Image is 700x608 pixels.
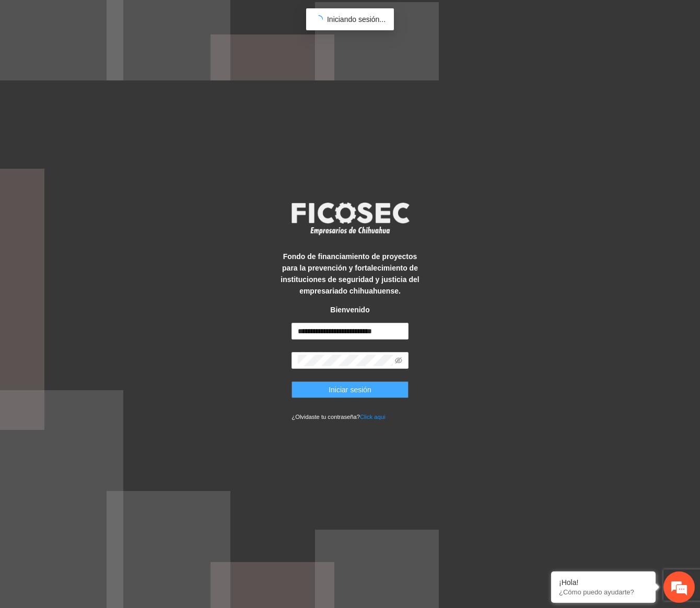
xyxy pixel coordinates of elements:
[327,15,386,24] span: Iniciando sesión...
[559,578,648,587] div: ¡Hola!
[291,381,408,398] button: Iniciar sesión
[314,15,323,24] span: loading
[281,252,419,295] strong: Fondo de financiamiento de proyectos para la prevención y fortalecimiento de instituciones de seg...
[395,357,402,364] span: eye-invisible
[360,414,386,420] a: Click aqui
[559,588,648,596] p: ¿Cómo puedo ayudarte?
[291,414,385,420] small: ¿Olvidaste tu contraseña?
[329,384,371,395] span: Iniciar sesión
[330,306,369,314] strong: Bienvenido
[285,199,415,238] img: logo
